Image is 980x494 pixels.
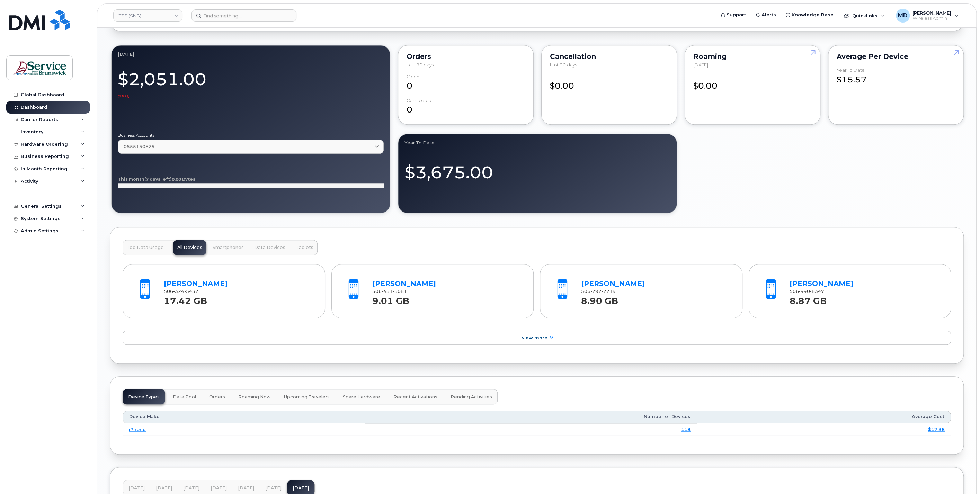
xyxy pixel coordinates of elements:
span: [PERSON_NAME] [912,10,951,16]
div: Orders [407,54,525,59]
strong: 17.42 GB [164,292,207,306]
span: Spare Hardware [343,394,380,400]
span: 440 [799,289,810,294]
span: Support [727,11,746,18]
div: Year to Date [404,140,670,146]
span: Orders [209,394,225,400]
label: Business Accounts [118,133,384,137]
a: ITSS (SNB) [113,9,182,22]
span: [DATE] [238,485,254,491]
span: 0555150829 [124,143,155,150]
span: 506 [164,289,198,294]
span: [DATE] [183,485,199,491]
a: View More [123,331,951,345]
input: Find something... [191,9,296,22]
span: Wireless Admin [912,16,951,21]
a: [PERSON_NAME] [581,279,645,288]
span: Quicklinks [852,13,877,18]
span: 506 [581,289,616,294]
span: 506 [790,289,824,294]
span: 451 [382,289,393,294]
a: Support [716,8,751,22]
span: Tablets [296,245,313,250]
div: $15.57 [837,68,955,86]
div: 0 [407,74,525,92]
strong: 9.01 GB [372,292,409,306]
span: Pending Activities [451,394,492,400]
button: Top Data Usage [123,240,168,255]
div: $0.00 [693,74,812,92]
div: completed [407,98,431,103]
strong: 8.87 GB [790,292,827,306]
div: Year to Date [837,68,865,73]
span: [DATE] [128,485,145,491]
a: [PERSON_NAME] [372,279,436,288]
div: Cancellation [550,54,668,59]
span: 5432 [184,289,198,294]
span: [DATE] [693,62,708,68]
span: Last 90 days [407,62,434,68]
button: Tablets [292,240,318,255]
span: 2219 [602,289,616,294]
span: 292 [590,289,602,294]
span: Alerts [761,11,776,18]
div: Matthew Deveau [891,9,963,23]
a: 118 [681,426,691,432]
div: Quicklinks [839,9,890,23]
div: $0.00 [550,74,668,92]
span: Data Devices [254,245,285,250]
span: MD [898,11,908,20]
a: [PERSON_NAME] [790,279,853,288]
span: Smartphones [213,245,244,250]
div: $3,675.00 [404,154,670,184]
button: Data Devices [250,240,289,255]
div: Open [407,74,419,79]
span: 8347 [810,289,824,294]
tspan: 0.00 Bytes [172,177,195,182]
span: Last 90 days [550,62,577,68]
th: Number of Devices [365,411,697,423]
a: 0555150829 [118,140,384,154]
div: $2,051.00 [118,65,384,100]
a: Alerts [751,8,781,22]
span: 506 [372,289,407,294]
a: [PERSON_NAME] [164,279,228,288]
div: 0 [407,98,525,116]
span: [DATE] [156,485,172,491]
tspan: This month [118,177,144,182]
span: Data Pool [173,394,196,400]
tspan: (7 days left) [144,177,172,182]
th: Average Cost [697,411,951,423]
a: iPhone [129,426,146,432]
span: [DATE] [211,485,227,491]
th: Device Make [123,411,365,423]
span: [DATE] [265,485,282,491]
strong: 8.90 GB [581,292,618,306]
span: Knowledge Base [792,11,834,18]
span: View More [522,335,547,340]
a: Knowledge Base [781,8,838,22]
div: Average per Device [837,54,955,59]
button: Smartphones [208,240,248,255]
div: August 2025 [118,52,384,57]
div: Roaming [693,54,812,59]
span: Recent Activations [393,394,437,400]
span: Top Data Usage [127,245,164,250]
span: Upcoming Travelers [284,394,330,400]
a: $17.38 [928,426,945,432]
span: Roaming Now [238,394,271,400]
span: 324 [173,289,184,294]
span: 26% [118,93,129,100]
span: 5081 [393,289,407,294]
